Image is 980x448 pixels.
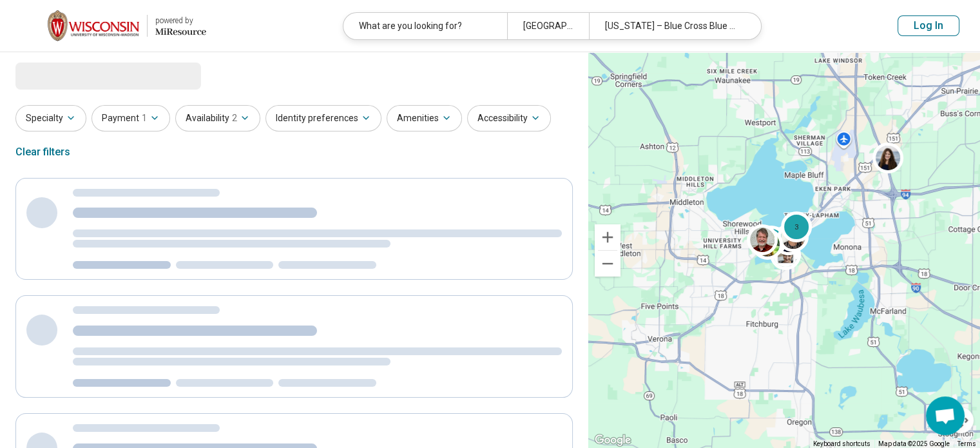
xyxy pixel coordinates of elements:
button: Payment1 [91,105,170,131]
span: 2 [232,112,237,125]
button: Specialty [15,105,86,131]
a: University of Wisconsin-Madisonpowered by [21,10,206,41]
button: Identity preferences [265,105,381,131]
div: Open chat [926,396,965,435]
button: Availability2 [175,105,260,131]
div: [GEOGRAPHIC_DATA] [507,13,589,39]
div: What are you looking for? [343,13,507,39]
button: Accessibility [467,105,551,131]
span: 1 [142,112,147,125]
a: Terms (opens in new tab) [957,440,976,447]
button: Zoom in [595,224,620,250]
span: Map data ©2025 Google [878,440,950,447]
span: Loading... [15,63,124,88]
img: University of Wisconsin-Madison [48,10,139,41]
button: Zoom out [595,251,620,277]
button: Amenities [387,105,462,131]
div: Clear filters [15,137,70,168]
button: Log In [898,15,959,36]
div: 3 [780,211,811,242]
div: [US_STATE] – Blue Cross Blue Shield [589,13,753,39]
div: powered by [155,15,206,26]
